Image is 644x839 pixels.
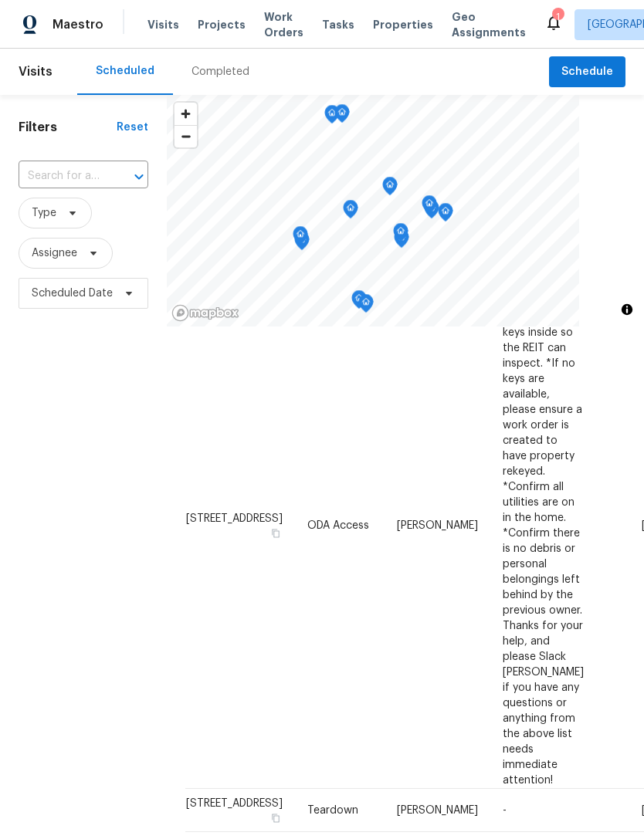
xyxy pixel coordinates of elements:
[19,164,105,188] input: Search for an address...
[373,17,433,32] span: Properties
[19,120,117,135] h1: Filters
[264,9,303,40] span: Work Orders
[503,265,584,785] span: Hi! Can you please: *Ensure a lockbox is installed with keys inside so the REIT can inspect. *If ...
[186,798,283,809] span: [STREET_ADDRESS]
[32,205,56,221] span: Type
[438,203,453,227] div: Map marker
[307,519,369,530] span: ODA Access
[382,177,398,201] div: Map marker
[618,300,636,319] button: Toggle attribution
[561,63,613,82] span: Schedule
[128,166,150,188] button: Open
[324,105,340,129] div: Map marker
[503,805,507,816] span: -
[96,63,154,79] div: Scheduled
[334,104,350,128] div: Map marker
[393,223,408,247] div: Map marker
[269,526,283,540] button: Copy Address
[186,513,283,523] span: [STREET_ADDRESS]
[343,200,358,224] div: Map marker
[452,9,526,40] span: Geo Assignments
[198,17,246,32] span: Projects
[358,294,374,318] div: Map marker
[171,304,239,322] a: Mapbox homepage
[322,19,354,30] span: Tasks
[175,125,197,147] button: Zoom out
[422,195,437,219] div: Map marker
[622,301,632,318] span: Toggle attribution
[552,9,563,25] div: 1
[269,811,283,825] button: Copy Address
[397,805,478,816] span: [PERSON_NAME]
[147,17,179,32] span: Visits
[549,56,625,88] button: Schedule
[167,95,579,326] canvas: Map
[32,286,113,301] span: Scheduled Date
[192,64,249,80] div: Completed
[32,245,77,261] span: Assignee
[117,120,148,135] div: Reset
[293,226,308,250] div: Map marker
[351,290,367,314] div: Map marker
[307,805,358,816] span: Teardown
[53,17,103,32] span: Maestro
[19,55,53,89] span: Visits
[397,519,478,530] span: [PERSON_NAME]
[175,103,197,125] button: Zoom in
